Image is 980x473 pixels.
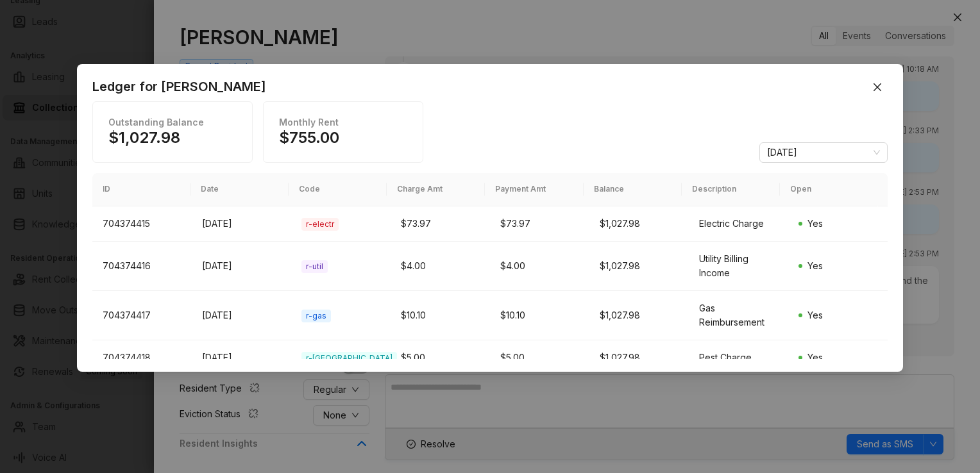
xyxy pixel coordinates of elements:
[92,173,190,206] th: ID
[387,173,485,206] th: Charge Amt
[108,128,237,147] h1: $1,027.98
[699,351,778,365] div: Pest Charge
[202,351,281,365] div: [DATE]
[301,352,397,365] span: r-[GEOGRAPHIC_DATA]
[92,77,888,96] div: Ledger for [PERSON_NAME]
[699,301,778,329] div: Gas Reimbursement
[485,173,583,206] th: Payment Amt
[699,217,778,231] div: Electric Charge
[92,242,192,291] td: 704374416
[682,173,780,206] th: Description
[780,173,878,206] th: Open
[584,173,682,206] th: Balance
[807,218,823,229] span: Yes
[401,217,480,231] div: $73.97
[301,310,331,322] span: r-gas
[202,259,281,273] div: [DATE]
[767,143,880,162] span: August 2025
[600,259,679,273] div: $1,027.98
[500,259,579,273] div: $4.00
[807,352,823,363] span: Yes
[500,308,579,322] div: $10.10
[807,310,823,320] span: Yes
[600,308,679,322] div: $1,027.98
[108,117,233,128] h1: Outstanding Balance
[872,82,883,92] span: close
[92,291,192,340] td: 704374417
[301,218,339,231] span: r-electr
[500,351,579,365] div: $5.00
[279,117,403,128] h1: Monthly Rent
[600,351,679,365] div: $1,027.98
[92,340,192,376] td: 704374418
[289,173,387,206] th: Code
[600,217,679,231] div: $1,027.98
[699,252,778,280] div: Utility Billing Income
[202,217,281,231] div: [DATE]
[301,260,328,273] span: r-util
[202,308,281,322] div: [DATE]
[807,260,823,271] span: Yes
[190,173,289,206] th: Date
[867,77,888,97] button: Close
[500,217,579,231] div: $73.97
[401,308,480,322] div: $10.10
[401,259,480,273] div: $4.00
[401,351,480,365] div: $5.00
[279,128,407,147] h1: $755.00
[92,206,192,242] td: 704374415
